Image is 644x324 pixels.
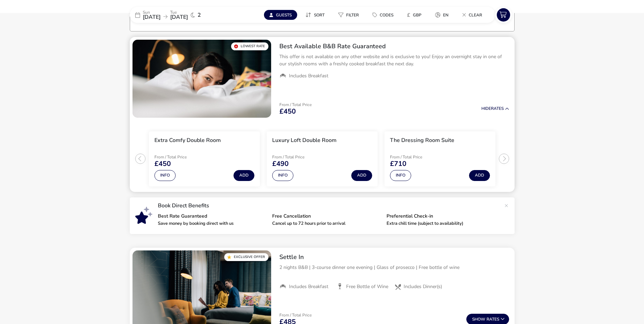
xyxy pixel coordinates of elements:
button: Codes [367,10,399,20]
p: Save money by booking direct with us [158,221,267,226]
button: Add [351,170,372,181]
span: [DATE] [143,13,161,21]
button: en [430,10,454,20]
p: Tue [170,10,188,14]
div: Exclusive Offer [224,253,268,261]
button: HideRates [481,106,509,111]
span: £450 [154,160,171,167]
naf-pibe-menu-bar-item: Codes [367,10,402,20]
naf-pibe-menu-bar-item: en [430,10,457,20]
div: Lowest Rate [231,42,268,50]
p: Extra chill time (subject to availability) [387,221,495,226]
p: Preferential Check-in [387,214,495,219]
button: £GBP [402,10,427,20]
h2: Best Available B&B Rate Guaranteed [279,42,509,50]
p: Free Cancellation [272,214,381,219]
h2: Settle In [279,253,509,261]
p: 2 nights B&B | 3-course dinner one evening | Glass of prosecco | Free bottle of wine [279,264,509,271]
span: 2 [198,12,201,18]
span: Filter [346,12,359,18]
button: Info [390,170,411,181]
span: Includes Breakfast [289,284,328,290]
button: Filter [333,10,364,20]
span: Show [472,317,487,322]
span: £450 [279,108,296,115]
span: en [443,12,449,18]
p: Sun [143,10,161,14]
naf-pibe-menu-bar-item: Sort [300,10,333,20]
span: [DATE] [170,13,188,21]
p: From / Total Price [154,155,203,159]
span: Hide [481,106,491,111]
p: Best Rate Guaranteed [158,214,267,219]
swiper-slide: 1 / 1 [132,40,271,118]
button: Add [469,170,490,181]
naf-pibe-menu-bar-item: £GBP [402,10,430,20]
p: From / Total Price [279,313,312,317]
naf-pibe-menu-bar-item: Filter [333,10,367,20]
p: From / Total Price [390,155,439,159]
span: Includes Dinner(s) [404,284,442,290]
h3: The Dressing Room Suite [390,137,454,144]
span: Includes Breakfast [289,73,328,79]
button: Info [154,170,176,181]
button: Guests [264,10,297,20]
i: £ [407,12,410,18]
span: Codes [380,12,393,18]
span: Guests [276,12,292,18]
button: Info [272,170,293,181]
h3: Luxury Loft Double Room [272,137,337,144]
div: Settle In2 nights B&B | 3-course dinner one evening | Glass of prosecco | Free bottle of wineIncl... [274,248,515,296]
button: Add [233,170,254,181]
span: Clear [469,12,482,18]
p: From / Total Price [272,155,321,159]
naf-pibe-menu-bar-item: Guests [264,10,300,20]
div: Sun[DATE]Tue[DATE]2 [130,7,232,23]
span: GBP [413,12,421,18]
naf-pibe-menu-bar-item: Clear [457,10,490,20]
div: Best Available B&B Rate GuaranteedThis offer is not available on any other website and is exclusi... [274,37,515,85]
span: Sort [314,12,325,18]
button: Sort [300,10,330,20]
p: This offer is not available on any other website and is exclusive to you! Enjoy an overnight stay... [279,53,509,67]
p: Book Direct Benefits [158,203,501,208]
p: From / Total Price [279,103,312,107]
p: Cancel up to 72 hours prior to arrival [272,221,381,226]
span: £490 [272,160,289,167]
swiper-slide: 2 / 3 [263,129,381,189]
button: Clear [457,10,488,20]
h3: Extra Comfy Double Room [154,137,221,144]
span: Free Bottle of Wine [346,284,388,290]
span: £710 [390,160,406,167]
swiper-slide: 1 / 3 [146,129,263,189]
swiper-slide: 3 / 3 [381,129,499,189]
